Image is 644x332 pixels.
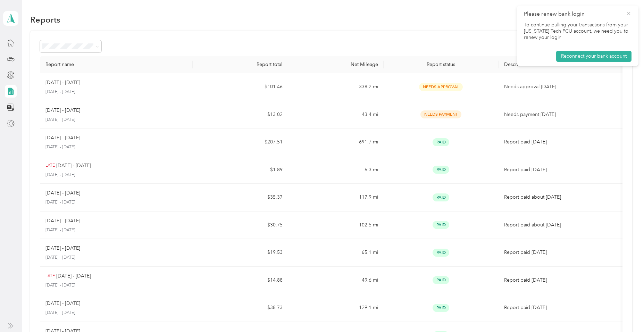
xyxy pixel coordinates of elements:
[556,51,632,62] button: Reconnect your bank account
[193,56,288,73] th: Report total
[524,22,632,41] p: To continue pulling your transactions from your [US_STATE] Tech FCU account, we need you to renew...
[504,138,620,146] p: Report paid [DATE]
[288,294,384,322] td: 129.1 mi
[45,227,187,233] p: [DATE] - [DATE]
[605,293,644,332] iframe: Everlance-gr Chat Button Frame
[193,101,288,129] td: $13.02
[504,249,620,256] p: Report paid [DATE]
[45,273,55,279] p: LATE
[45,107,80,114] p: [DATE] - [DATE]
[504,83,620,91] p: Needs approval [DATE]
[389,61,493,67] div: Report status
[433,138,449,146] span: Paid
[504,276,620,284] p: Report paid [DATE]
[45,199,187,206] p: [DATE] - [DATE]
[193,239,288,267] td: $19.53
[193,267,288,294] td: $14.88
[504,193,620,201] p: Report paid about [DATE]
[433,193,449,201] span: Paid
[45,144,187,150] p: [DATE] - [DATE]
[193,73,288,101] td: $101.46
[45,79,80,86] p: [DATE] - [DATE]
[288,211,384,239] td: 102.5 mi
[419,83,463,91] span: Needs Approval
[433,304,449,312] span: Paid
[45,282,187,289] p: [DATE] - [DATE]
[193,156,288,184] td: $1.89
[433,166,449,174] span: Paid
[524,10,621,18] p: Please renew bank login
[45,134,80,142] p: [DATE] - [DATE]
[45,172,187,178] p: [DATE] - [DATE]
[288,239,384,267] td: 65.1 mi
[30,16,60,23] h1: Reports
[504,221,620,229] p: Report paid about [DATE]
[288,156,384,184] td: 6.3 mi
[288,56,384,73] th: Net Mileage
[45,310,187,316] p: [DATE] - [DATE]
[193,211,288,239] td: $30.75
[193,184,288,211] td: $35.37
[504,304,620,312] p: Report paid [DATE]
[288,267,384,294] td: 49.6 mi
[45,217,80,225] p: [DATE] - [DATE]
[45,163,55,169] p: LATE
[288,184,384,211] td: 117.9 mi
[288,73,384,101] td: 338.2 mi
[499,56,626,73] th: Description
[420,110,461,118] span: Needs Payment
[45,117,187,123] p: [DATE] - [DATE]
[433,221,449,229] span: Paid
[288,128,384,156] td: 691.7 mi
[45,300,80,307] p: [DATE] - [DATE]
[45,189,80,197] p: [DATE] - [DATE]
[433,276,449,284] span: Paid
[193,128,288,156] td: $207.51
[40,56,193,73] th: Report name
[504,166,620,174] p: Report paid [DATE]
[45,244,80,252] p: [DATE] - [DATE]
[193,294,288,322] td: $38.73
[56,272,91,280] p: [DATE] - [DATE]
[45,89,187,95] p: [DATE] - [DATE]
[288,101,384,129] td: 43.4 mi
[56,162,91,169] p: [DATE] - [DATE]
[45,255,187,261] p: [DATE] - [DATE]
[504,111,620,118] p: Needs payment [DATE]
[433,249,449,257] span: Paid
